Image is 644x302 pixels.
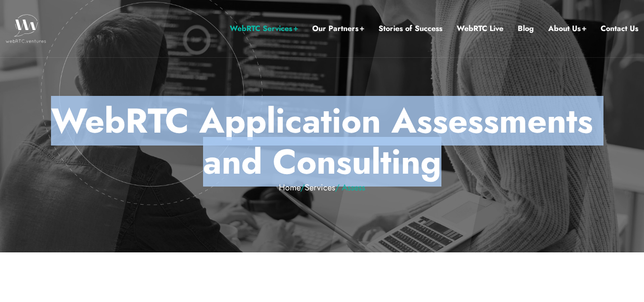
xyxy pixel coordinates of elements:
[6,14,46,43] img: WebRTC.ventures
[601,22,638,35] a: Contact Us
[457,22,503,35] a: WebRTC Live
[312,22,364,35] a: Our Partners
[43,100,601,193] p: WebRTC Application Assessments and Consulting
[518,22,534,35] a: Blog
[230,22,298,35] a: WebRTC Services
[279,181,300,194] a: Home
[305,181,335,194] a: Services
[548,22,586,35] a: About Us
[378,22,442,35] a: Stories of Success
[43,183,601,193] em: / / Assess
